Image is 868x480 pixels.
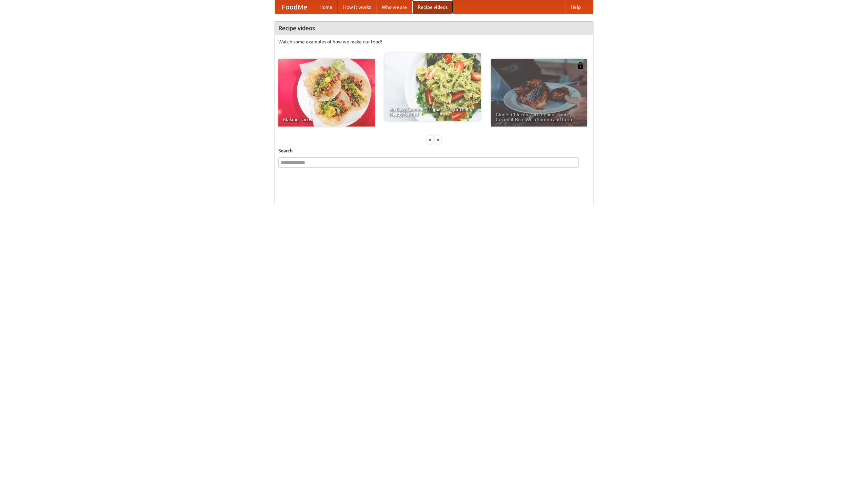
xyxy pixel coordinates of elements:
span: An Easy, Summery Tomato Pasta That's Ready for Fall [389,107,476,116]
div: » [435,135,441,144]
a: FoodMe [275,0,314,14]
img: 483408.png [577,62,584,69]
h5: Search [278,147,590,154]
p: Watch some examples of how we make our food! [278,38,590,45]
a: Help [565,0,586,14]
a: Home [314,0,338,14]
a: Who we are [376,0,412,14]
a: How it works [338,0,376,14]
span: Making Tacos [283,117,370,122]
h4: Recipe videos [275,21,593,35]
div: « [427,135,433,144]
a: An Easy, Summery Tomato Pasta That's Ready for Fall [384,53,481,121]
a: Recipe videos [412,0,453,14]
a: Making Tacos [278,59,375,127]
